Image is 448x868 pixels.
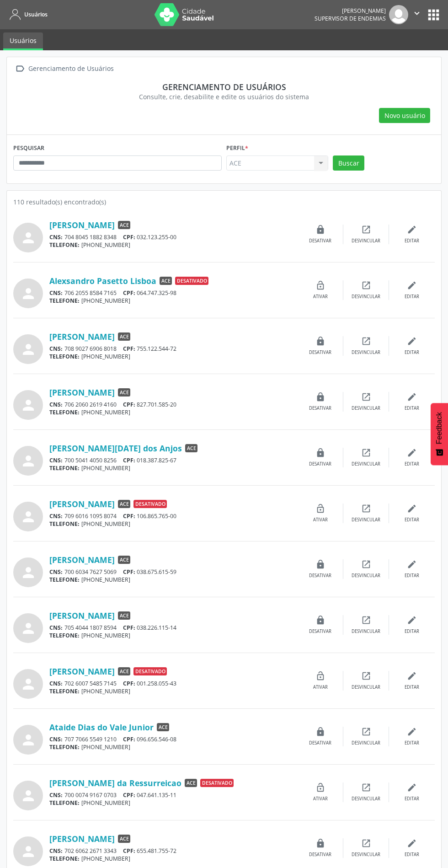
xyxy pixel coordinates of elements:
i: edit [407,615,417,625]
i: open_in_new [361,448,371,458]
span: CNS: [49,568,63,576]
button: apps [426,7,442,23]
div: Desvincular [352,740,380,746]
button: Novo usuário [379,108,430,123]
i: person [20,788,37,804]
div: Desativar [309,405,331,412]
span: TELEFONE: [49,464,80,472]
span: CNS: [49,289,63,297]
a:  Gerenciamento de Usuários [13,62,115,75]
a: [PERSON_NAME] [49,332,115,342]
div: Desativar [309,461,331,467]
span: Desativado [175,277,208,285]
span: ACE [160,277,172,285]
span: CPF: [123,624,135,632]
i: open_in_new [361,782,371,793]
span: CPF: [123,233,135,241]
span: TELEFONE: [49,353,80,360]
div: 705 4044 1807 8594 038.226.115-14 [49,624,298,632]
div: Gerenciamento de usuários [20,82,428,92]
i: open_in_new [361,336,371,346]
div: 700 5041 4050 8256 018.387.825-67 [49,456,298,464]
i: edit [407,838,417,848]
i: open_in_new [361,838,371,848]
div: Desvincular [352,238,380,244]
span: CPF: [123,735,135,743]
i: lock_open [315,280,325,290]
span: Usuários [24,11,48,18]
div: Editar [405,740,419,746]
div: 706 2055 8584 7165 064.747.325-98 [49,289,298,297]
div: Ativar [313,796,328,802]
div: Editar [405,852,419,858]
span: CPF: [123,791,135,799]
i: open_in_new [361,392,371,402]
i: person [20,732,37,748]
span: ACE [118,500,130,508]
div: Desativar [309,349,331,356]
span: TELEFONE: [49,743,80,751]
a: Usuários [6,7,48,22]
a: [PERSON_NAME] [49,220,115,230]
i: lock_open [315,671,325,681]
span: CNS: [49,791,63,799]
button: Feedback - Mostrar pesquisa [431,403,448,465]
span: Desativado [200,779,234,787]
span: TELEFONE: [49,576,80,584]
span: Novo usuário [384,111,425,120]
i: open_in_new [361,280,371,290]
div: 702 6062 2671 3343 655.481.755-72 [49,847,298,855]
div: 110 resultado(s) encontrado(s) [13,197,435,207]
div: Ativar [313,294,328,300]
span: TELEFONE: [49,241,80,249]
span: TELEFONE: [49,687,80,695]
span: ACE [118,388,130,396]
div: Editar [405,349,419,356]
span: CPF: [123,847,135,855]
a: [PERSON_NAME] da Ressurreicao [49,778,181,788]
div: Desativar [309,573,331,579]
i: lock [315,448,325,458]
i: person [20,397,37,413]
i: lock [315,838,325,848]
i: edit [407,448,417,458]
div: Desvincular [352,573,380,579]
i: edit [407,504,417,514]
div: [PHONE_NUMBER] [49,576,298,584]
span: CNS: [49,512,63,520]
span: ACE [118,835,130,843]
div: Editar [405,405,419,412]
span: ACE [118,667,130,675]
i: open_in_new [361,559,371,569]
div: [PHONE_NUMBER] [49,464,298,472]
div: Editar [405,796,419,802]
i: person [20,620,37,637]
i: edit [407,280,417,290]
div: Desvincular [352,461,380,467]
span: ACE [185,444,197,452]
i: open_in_new [361,615,371,625]
i: lock [315,615,325,625]
div: 704 8045 1882 8348 032.123.255-00 [49,233,298,241]
span: CPF: [123,401,135,408]
div: Consulte, crie, desabilite e edite os usuários do sistema [20,92,428,102]
span: CNS: [49,401,63,408]
span: ACE [118,332,130,341]
span: CPF: [123,512,135,520]
div: 700 6034 7627 5069 038.675.615-59 [49,568,298,576]
i: lock [315,225,325,235]
div: Desvincular [352,852,380,858]
div: [PHONE_NUMBER] [49,241,298,249]
div: Desativar [309,740,331,746]
div: [PHONE_NUMBER] [49,743,298,751]
i: lock [315,392,325,402]
i: person [20,676,37,692]
div: Editar [405,628,419,635]
a: [PERSON_NAME] [49,666,115,676]
div: Desvincular [352,796,380,802]
div: [PERSON_NAME] [315,7,386,15]
span: ACE [118,611,130,620]
span: TELEFONE: [49,520,80,528]
div: Editar [405,461,419,467]
i: person [20,453,37,469]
